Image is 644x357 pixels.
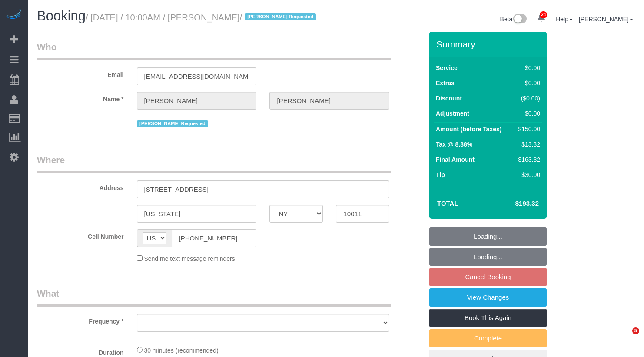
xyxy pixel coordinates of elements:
[144,347,218,354] span: 30 minutes (recommended)
[137,205,257,223] input: City
[515,94,540,103] div: ($0.00)
[37,40,391,60] legend: Who
[37,153,391,173] legend: Where
[436,155,475,164] label: Final Amount
[37,8,86,23] span: Booking
[144,255,235,262] span: Send me text message reminders
[239,13,319,22] span: /
[429,288,547,307] a: View Changes
[436,140,472,149] label: Tax @ 8.88%
[632,327,639,334] span: 5
[436,79,455,87] label: Extras
[436,94,462,103] label: Discount
[489,200,539,207] h4: $193.32
[437,200,458,207] strong: Total
[137,67,257,85] input: Email
[436,125,501,133] label: Amount (before Taxes)
[533,9,550,28] a: 24
[515,125,540,133] div: $150.00
[579,16,633,23] a: [PERSON_NAME]
[30,314,130,326] label: Frequency *
[515,170,540,179] div: $30.00
[515,79,540,87] div: $0.00
[515,155,540,164] div: $163.32
[30,67,130,79] label: Email
[515,140,540,149] div: $13.32
[500,16,527,23] a: Beta
[515,109,540,118] div: $0.00
[436,170,445,179] label: Tip
[5,9,23,21] img: Automaid Logo
[436,39,542,49] h3: Summary
[336,205,389,223] input: Zip Code
[556,16,573,23] a: Help
[512,14,527,25] img: New interface
[137,92,257,110] input: First Name
[269,92,389,110] input: Last Name
[436,63,458,72] label: Service
[515,63,540,72] div: $0.00
[30,229,130,241] label: Cell Number
[172,229,257,247] input: Cell Number
[30,180,130,192] label: Address
[86,13,319,22] small: / [DATE] / 10:00AM / [PERSON_NAME]
[30,345,130,357] label: Duration
[540,11,547,18] span: 24
[614,327,635,348] iframe: Intercom live chat
[30,92,130,103] label: Name *
[245,13,316,20] span: [PERSON_NAME] Requested
[429,309,547,327] a: Book This Again
[137,120,209,127] span: [PERSON_NAME] Requested
[436,109,469,118] label: Adjustment
[37,287,391,307] legend: What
